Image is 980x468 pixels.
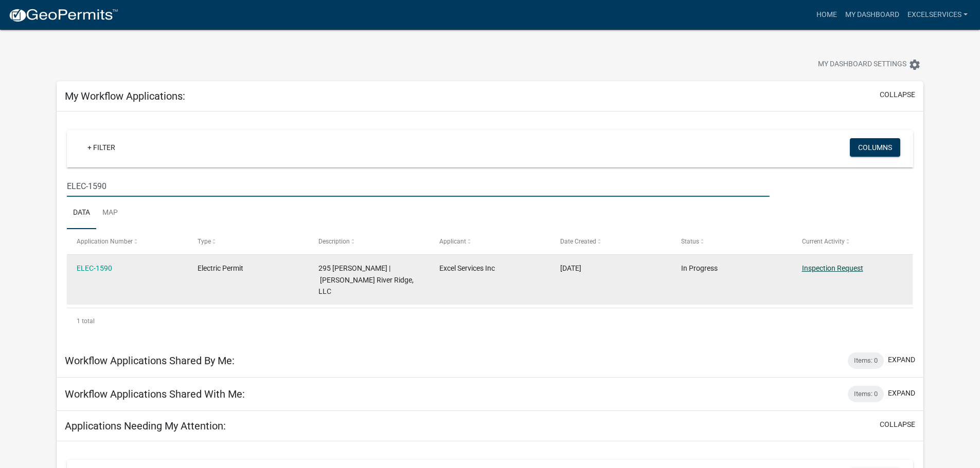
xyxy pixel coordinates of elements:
span: Status [681,238,699,245]
span: Electric Permit [198,264,243,272]
span: 295 Paul Garrett | Pizzuti River Ridge, LLC [318,264,414,296]
datatable-header-cell: Description [309,229,430,254]
a: Data [67,197,96,230]
datatable-header-cell: Application Number [67,229,188,254]
span: Type [198,238,211,245]
input: Search for applications [67,176,769,197]
h5: Applications Needing My Attention: [65,420,226,432]
div: collapse [57,111,923,344]
button: collapse [880,419,915,430]
a: ELEC-1590 [77,264,112,272]
h5: Workflow Applications Shared With Me: [65,388,245,400]
a: + Filter [79,138,123,157]
i: settings [908,59,921,71]
span: My Dashboard Settings [818,59,906,71]
span: 06/05/2024 [560,264,581,272]
a: Home [812,5,841,25]
button: My Dashboard Settingssettings [810,54,929,74]
div: Items: 0 [848,352,884,369]
span: Date Created [560,238,596,245]
a: excelservices [903,5,972,25]
datatable-header-cell: Type [188,229,309,254]
span: Description [318,238,350,245]
a: My Dashboard [841,5,903,25]
button: collapse [880,89,915,100]
span: Applicant [439,238,466,245]
button: expand [888,388,915,399]
span: Application Number [77,238,133,245]
a: Map [96,197,124,230]
a: Inspection Request [802,264,863,272]
datatable-header-cell: Applicant [430,229,550,254]
h5: Workflow Applications Shared By Me: [65,354,235,367]
div: Items: 0 [848,386,884,402]
div: 1 total [67,308,913,334]
button: expand [888,354,915,365]
datatable-header-cell: Status [671,229,792,254]
button: Columns [850,138,900,157]
datatable-header-cell: Current Activity [792,229,913,254]
span: Current Activity [802,238,845,245]
span: Excel Services Inc [439,264,495,272]
datatable-header-cell: Date Created [550,229,671,254]
span: In Progress [681,264,718,272]
h5: My Workflow Applications: [65,90,185,102]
